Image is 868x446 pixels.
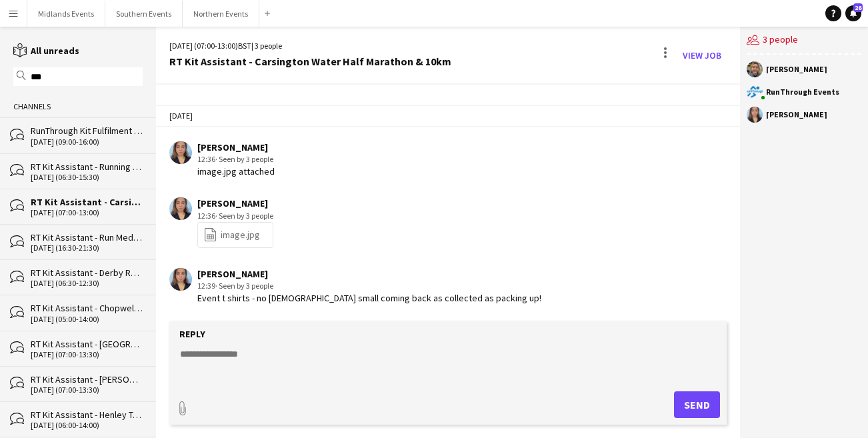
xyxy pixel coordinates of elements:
[31,350,143,359] div: [DATE] (07:00-13:30)
[31,338,143,350] div: RT Kit Assistant - [GEOGRAPHIC_DATA]
[31,243,143,253] div: [DATE] (16:30-21:30)
[197,280,541,292] div: 12:39
[169,40,451,52] div: [DATE] (07:00-13:00) | 3 people
[31,196,143,208] div: RT Kit Assistant - Carsington Water Half Marathon & 10km
[215,211,273,221] span: · Seen by 3 people
[31,173,143,182] div: [DATE] (06:30-15:30)
[853,3,863,12] span: 26
[31,161,143,173] div: RT Kit Assistant - Running [PERSON_NAME] Park Races & Duathlon
[197,141,275,153] div: [PERSON_NAME]
[31,421,143,430] div: [DATE] (06:00-14:00)
[31,302,143,314] div: RT Kit Assistant - Chopwell [PERSON_NAME] 5k, 10k & 10 Miles & [PERSON_NAME]
[31,231,143,243] div: RT Kit Assistant - Run Media City 5k & 10k
[31,373,143,385] div: RT Kit Assistant - [PERSON_NAME][GEOGRAPHIC_DATA] [GEOGRAPHIC_DATA]
[156,105,739,127] div: [DATE]
[169,55,451,67] div: RT Kit Assistant - Carsington Water Half Marathon & 10km
[31,125,143,137] div: RunThrough Kit Fulfilment Assistant
[31,409,143,421] div: RT Kit Assistant - Henley Trails 10k + Half
[203,227,260,243] a: image.jpg
[215,281,273,291] span: · Seen by 3 people
[31,385,143,395] div: [DATE] (07:00-13:30)
[238,41,251,51] span: BST
[179,328,205,340] label: Reply
[674,391,720,418] button: Send
[197,268,541,280] div: [PERSON_NAME]
[845,5,861,21] a: 26
[197,197,273,209] div: [PERSON_NAME]
[105,1,183,27] button: Southern Events
[197,292,541,304] div: Event t shirts - no [DEMOGRAPHIC_DATA] small coming back as collected as packing up!
[766,65,827,73] div: [PERSON_NAME]
[13,45,79,57] a: All unreads
[197,153,275,165] div: 12:36
[766,88,839,96] div: RunThrough Events
[31,279,143,288] div: [DATE] (06:30-12:30)
[197,165,275,177] div: image.jpg attached
[747,27,861,55] div: 3 people
[183,1,259,27] button: Northern Events
[31,315,143,324] div: [DATE] (05:00-14:00)
[31,208,143,217] div: [DATE] (07:00-13:00)
[31,267,143,279] div: RT Kit Assistant - Derby Running Festival
[27,1,105,27] button: Midlands Events
[197,210,273,222] div: 12:36
[766,111,827,119] div: [PERSON_NAME]
[677,45,727,66] a: View Job
[31,137,143,147] div: [DATE] (09:00-16:00)
[215,154,273,164] span: · Seen by 3 people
